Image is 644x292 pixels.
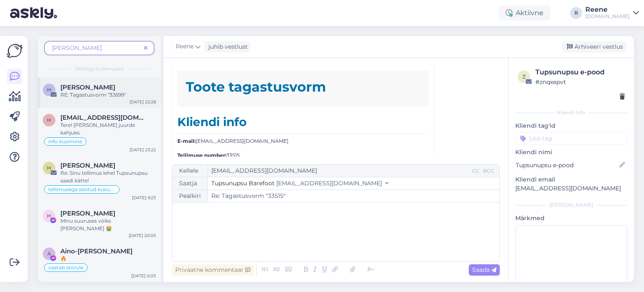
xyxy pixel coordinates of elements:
div: juhib vestlust [205,42,248,51]
div: RE: Tagastusvorm "32699" [60,91,156,99]
p: Kliendi email [515,175,627,184]
span: vastab storyle [48,265,83,270]
div: Arhiveeri vestlus [562,41,626,53]
a: Reene[DOMAIN_NAME] [585,6,639,20]
span: A [47,250,51,257]
span: H [47,87,51,93]
input: Recepient... [208,165,470,177]
div: Re: Sinu tellimus lehel Tupsunupsu saadi kätte! [60,169,156,184]
div: Kellele [172,165,208,177]
input: Write subject here... [208,190,499,202]
div: Aktiivne [499,5,550,21]
div: Tupsunupsu e-pood [535,67,625,77]
h3: Kliendi info [177,115,429,134]
input: Lisa tag [515,132,627,145]
p: [EMAIL_ADDRESS][DOMAIN_NAME] [177,137,429,145]
h2: Toote tagastusvorm [186,79,421,95]
span: [EMAIL_ADDRESS][DOMAIN_NAME] [276,179,382,187]
div: [PERSON_NAME] [515,201,627,209]
span: info küsimine [48,139,82,144]
span: helenlepp1@gmail.com [60,114,148,121]
button: Tupsunupsu Barefoot [EMAIL_ADDRESS][DOMAIN_NAME] [211,179,388,188]
div: Kliendi info [515,109,627,116]
div: # znqxepvt [535,77,625,87]
img: Askly Logo [7,43,23,59]
p: Kliendi tag'id [515,121,627,130]
div: Tere! [PERSON_NAME] juurde kahjuks. [60,121,156,137]
span: H [47,213,51,219]
strong: Tellimuse number: [177,152,226,158]
span: tellimusega seotud küsumus [48,187,115,192]
div: [DATE] 0:03 [131,273,156,279]
span: h [47,117,51,123]
div: Saatja [172,177,208,189]
div: Pealkiri [172,190,208,202]
div: R [570,7,582,19]
span: H [47,165,51,171]
span: Saada [472,266,496,274]
div: Privaatne kommentaar [172,264,254,276]
div: [DOMAIN_NAME] [585,13,630,20]
span: Reene [176,42,194,51]
span: z [522,74,526,80]
p: Märkmed [515,214,627,223]
div: [DATE] 20:05 [129,232,156,239]
span: Aino-Helena Palsa [60,247,132,255]
p: [EMAIL_ADDRESS][DOMAIN_NAME] [515,184,627,193]
div: [DATE] 23:22 [130,147,156,153]
div: 🔥 [60,255,156,263]
span: [PERSON_NAME] [52,44,102,52]
div: [DATE] 9:23 [132,195,156,201]
div: [DATE] 22:28 [130,99,156,105]
span: Helen Laide [60,162,115,169]
span: Helena Talp [60,84,115,91]
span: Tupsunupsu Barefoot [211,179,275,187]
span: Otsingu tulemused [75,65,124,73]
div: CC [470,167,481,175]
input: Lisa nimi [516,160,618,170]
p: Kliendi nimi [515,148,627,157]
div: Reene [585,6,630,13]
div: BCC [481,167,496,175]
strong: E-mail: [177,138,196,144]
div: Minu suuruses võiks [PERSON_NAME] 😭 [60,217,156,232]
p: 33515 [177,152,429,159]
span: Helena Sild [60,210,115,217]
